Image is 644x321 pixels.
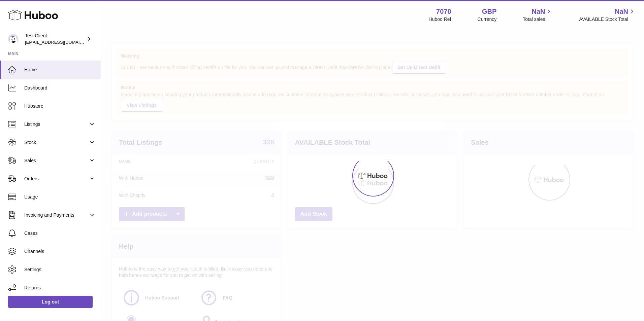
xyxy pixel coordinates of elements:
[579,16,636,23] span: AVAILABLE Stock Total
[24,139,89,146] span: Stock
[532,7,545,16] span: NaN
[579,7,636,23] a: NaN AVAILABLE Stock Total
[24,121,89,128] span: Listings
[24,176,89,182] span: Orders
[24,103,96,109] span: Hubstore
[24,194,96,200] span: Usage
[429,16,451,23] div: Huboo Ref
[25,39,99,45] span: [EMAIL_ADDRESS][DOMAIN_NAME]
[436,7,451,16] strong: 7070
[24,85,96,91] span: Dashboard
[615,7,628,16] span: NaN
[24,248,96,255] span: Channels
[24,67,96,73] span: Home
[24,157,89,164] span: Sales
[24,230,96,237] span: Cases
[25,33,86,45] div: Test Client
[24,212,89,218] span: Invoicing and Payments
[24,285,96,291] span: Returns
[482,7,496,16] strong: GBP
[8,296,93,308] a: Log out
[478,16,497,23] div: Currency
[24,266,96,273] span: Settings
[523,16,553,23] span: Total sales
[523,7,553,23] a: NaN Total sales
[8,34,18,44] img: internalAdmin-7070@internal.huboo.com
